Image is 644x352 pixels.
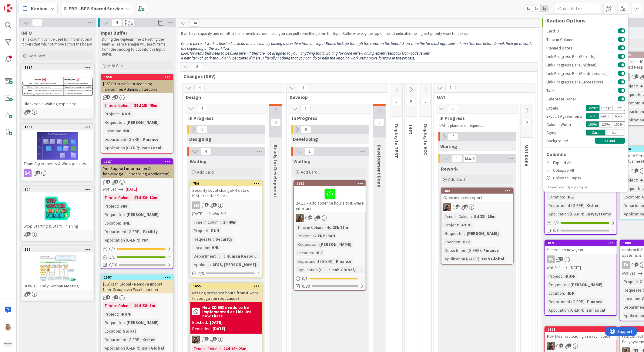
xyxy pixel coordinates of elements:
input: Quick Filter... [555,3,600,14]
div: YIM [140,237,150,243]
span: : [118,203,119,209]
div: Open invoices report [441,194,513,201]
div: Stop Starting & Start Finishing [22,222,93,230]
div: HNL [121,220,132,226]
span: Planned Dates [546,46,618,50]
div: 0/2 [101,245,173,253]
span: : [124,119,125,126]
span: : [221,219,222,225]
div: Human Resour... [225,253,260,259]
span: : [639,100,640,106]
div: 47d 23h 12m [132,194,159,201]
span: INFO [21,30,32,36]
div: Column Width [546,121,586,127]
span: Waiting [293,158,310,164]
span: : [637,83,638,89]
div: 1597 [101,275,173,280]
span: : [120,220,121,226]
span: 4 [194,84,205,91]
img: VK [443,203,451,211]
div: Schedules new year [545,246,617,254]
span: 6 [192,63,202,70]
span: Add Card... [29,53,48,59]
div: [PERSON_NAME] [125,119,160,126]
div: 1974 [25,65,93,69]
div: 1187 [104,160,173,164]
span: : [209,244,210,251]
div: Department (G-ERP) [103,228,141,235]
span: Link Progress Bar (Predecessors) [546,71,618,75]
div: 480 [441,188,513,194]
div: 894 [22,187,93,192]
span: Add Card... [197,169,216,175]
div: Project [622,177,637,183]
div: Location [296,249,313,256]
span: 3 [213,203,217,207]
span: : [472,213,473,220]
div: Requester [192,236,213,242]
div: [PERSON_NAME] [125,211,160,218]
span: 1 [106,180,110,184]
p: During the Replenishment Meeting the team & Team Manager will select items from the backlog to pu... [102,37,172,57]
div: Requester [103,119,124,126]
div: Icon [605,130,625,136]
span: [DATE] [126,186,137,192]
div: 894 [25,188,93,192]
div: 1687 [297,181,366,186]
div: Explicit Agreements [546,113,586,119]
div: AFAS, [PERSON_NAME].. [211,261,260,268]
span: : [120,127,121,134]
p: This column can be used for informational tickets that will not move across the board [22,37,93,47]
div: Partial [599,113,612,119]
span: 2 [464,205,468,208]
span: Developing [293,136,318,142]
div: Location [103,127,120,134]
div: Location [622,194,639,200]
div: 1597[SS] Isah Global - Remove Import User Groups via Excel function [101,275,173,293]
span: : [334,258,334,265]
span: 1 [448,105,458,112]
span: : [311,232,312,239]
span: 1 [27,232,31,236]
div: ZM [190,201,262,209]
div: Security [214,236,234,242]
div: 896 [25,247,93,252]
div: HNL [210,244,221,251]
span: : [118,110,119,117]
span: : [481,247,482,254]
div: 4d 23h 28m [325,224,350,231]
div: Blocked vs Waiting explained [22,100,93,108]
div: 759Security Level changeHR data on ISAH transfer Share [190,181,262,200]
div: HCZ [314,249,324,256]
span: : [141,228,142,235]
div: 5d 23h 19m [473,213,497,220]
div: Time in Column [103,102,132,109]
div: 1850 [104,75,173,79]
div: 480Open invoices report [441,188,513,201]
span: 0 [406,98,416,105]
span: 2 [36,171,40,174]
span: Add Card... [108,63,127,68]
div: 100 % [586,121,599,127]
div: -RUN- [119,110,133,117]
div: Max 3 [465,157,475,160]
span: : [124,211,125,218]
div: Finance [334,258,353,265]
i: Not Set [103,186,116,192]
span: : [317,241,318,248]
span: In Progress [439,115,511,121]
span: : [139,144,140,151]
span: 3 [114,95,118,99]
div: VK [545,342,617,350]
span: 10 [308,215,312,219]
div: FA [545,256,617,263]
span: : [224,253,225,259]
span: 0 [301,126,311,133]
span: 2 [317,215,320,219]
span: Kanban [31,5,48,12]
div: Location [192,244,209,251]
div: 1187 [101,159,173,164]
div: 894Stop Starting & Start Finishing [22,187,93,230]
div: Team Agreements & Work policies [22,160,93,168]
span: 3x [540,5,548,12]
